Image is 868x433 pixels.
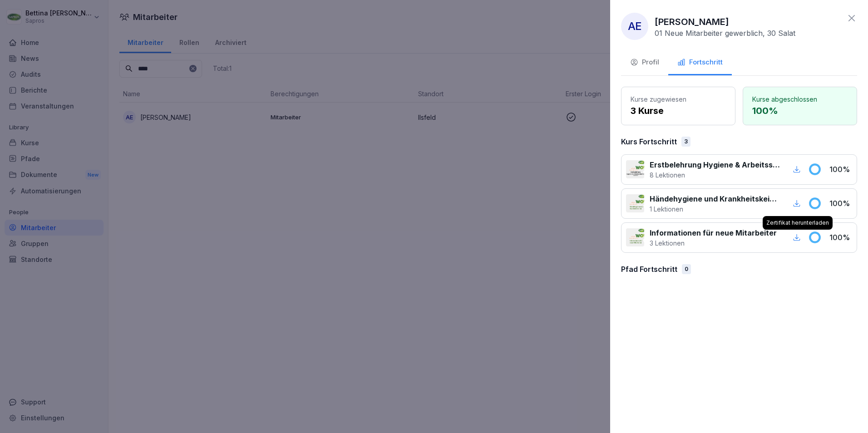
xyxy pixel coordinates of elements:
[621,51,668,75] button: Profil
[763,216,833,230] div: Zertifikat herunterladen
[650,238,777,248] p: 3 Lektionen
[631,94,726,104] p: Kurse zugewiesen
[752,94,848,104] p: Kurse abgeschlossen
[650,159,780,170] p: Erstbelehrung Hygiene & Arbeitssicherheit
[677,57,723,68] div: Fortschritt
[650,170,780,180] p: 8 Lektionen
[621,13,648,40] div: AE
[752,104,848,118] p: 100 %
[621,136,677,147] p: Kurs Fortschritt
[621,264,677,275] p: Pfad Fortschritt
[829,198,852,209] p: 100 %
[650,204,780,214] p: 1 Lektionen
[668,51,732,75] button: Fortschritt
[631,104,726,118] p: 3 Kurse
[681,137,690,147] div: 3
[630,57,659,68] div: Profil
[829,232,852,243] p: 100 %
[655,15,729,29] p: [PERSON_NAME]
[829,164,852,175] p: 100 %
[650,193,780,204] p: Händehygiene und Krankheitskeime
[650,227,777,238] p: Informationen für neue Mitarbeiter
[655,29,795,38] p: 01 Neue Mitarbeiter gewerblich, 30 Salat
[682,264,691,274] div: 0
